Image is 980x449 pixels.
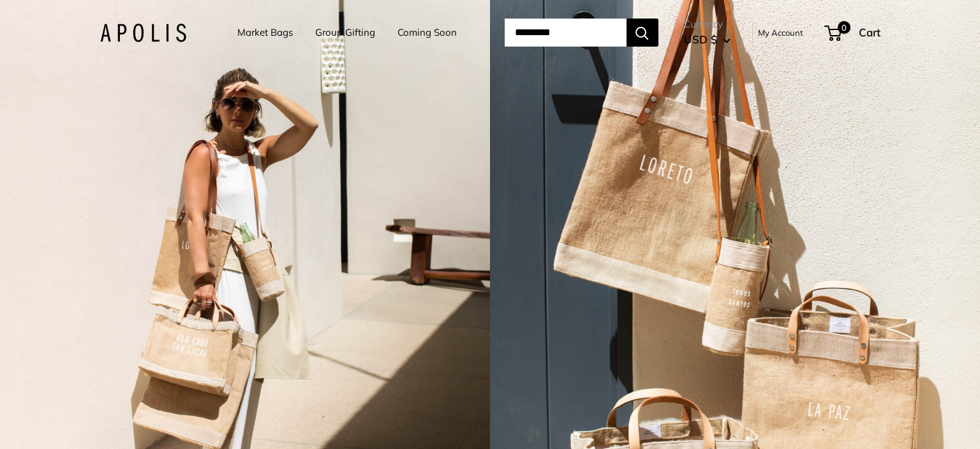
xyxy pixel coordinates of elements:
button: Search [627,19,658,47]
a: My Account [758,25,803,40]
img: Apolis [100,24,186,42]
input: Search... [505,19,627,47]
span: 0 [837,21,850,34]
span: USD $ [684,33,717,46]
span: Cart [859,26,880,39]
span: Currency [684,15,731,33]
a: Coming Soon [397,24,457,42]
a: Market Bags [237,24,293,42]
a: Group Gifting [315,24,375,42]
button: USD $ [684,29,731,50]
a: 0 Cart [826,22,880,43]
